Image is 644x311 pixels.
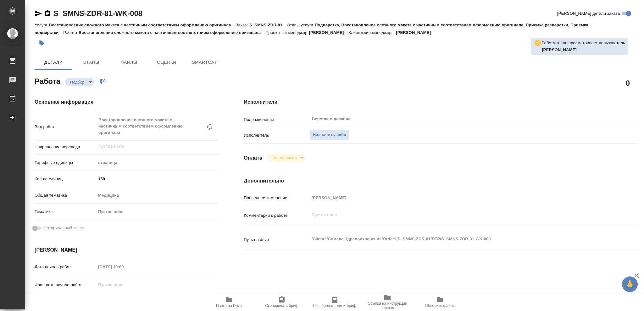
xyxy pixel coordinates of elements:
[244,98,637,106] h4: Исполнители
[44,10,51,17] button: Скопировать ссылку
[203,293,255,311] button: Папка на Drive
[38,58,69,66] span: Детали
[396,30,436,35] p: [PERSON_NAME]
[313,303,356,308] span: Скопировать мини-бриф
[96,157,219,168] div: страница
[98,143,204,150] input: Пустое поле
[249,23,287,27] p: S_SMNS-ZDR-81
[541,40,625,46] p: Работу также просматривает пользователь
[35,282,96,288] p: Факт. дата начала работ
[557,10,620,17] span: [PERSON_NAME] детали заказа
[63,30,79,35] p: Работа
[53,9,142,18] a: S_SMNS-ZDR-81-WK-008
[622,276,638,292] button: 🙏
[309,30,349,35] p: [PERSON_NAME]
[255,293,308,311] button: Скопировать бриф
[35,160,96,166] p: Тарифные единицы
[313,131,346,139] span: Назначить себя
[244,212,309,219] p: Комментарий к работе
[244,195,309,201] p: Последнее изменение
[35,246,219,254] h4: [PERSON_NAME]
[35,23,588,35] p: Подверстка, Восстановление сложного макета с частичным соответствием оформлению оригинала, Приемк...
[44,225,84,231] span: Нотариальный заказ
[189,58,219,66] span: SmartCat
[236,23,249,27] p: Заказ:
[35,36,48,50] button: Добавить тэг
[79,30,265,35] p: Восстановление сложного макета с частичным соответствием оформлению оригинала
[35,10,42,17] button: Скопировать ссылку для ЯМессенджера
[114,58,144,66] span: Файлы
[35,209,96,215] p: Тематика
[625,278,635,291] span: 🙏
[35,98,219,106] h4: Основная информация
[265,303,298,308] span: Скопировать бриф
[308,293,361,311] button: Скопировать мини-бриф
[244,132,309,139] p: Исполнитель
[309,193,604,202] input: Пустое поле
[365,301,410,310] span: Ссылка на инструкции верстки
[414,293,467,311] button: Обновить файлы
[35,23,49,27] p: Услуга
[76,58,106,66] span: Этапы
[35,75,60,86] h2: Работа
[425,303,456,308] span: Обновить файлы
[542,47,577,52] b: [PERSON_NAME]
[309,129,350,140] button: Назначить себя
[265,30,309,35] p: Проектный менеджер
[96,262,151,271] input: Пустое поле
[216,303,242,308] span: Папка на Drive
[98,209,211,215] div: Пустое поле
[35,124,96,130] p: Вид работ
[267,154,306,162] div: Подбор
[287,23,315,27] p: Этапы услуги
[96,190,219,201] div: Медицина
[152,58,182,66] span: Оценки
[35,144,96,150] p: Направление перевода
[96,280,151,289] input: Пустое поле
[244,237,309,243] p: Путь на drive
[244,154,262,162] h4: Оплата
[361,293,414,311] button: Ссылка на инструкции верстки
[35,176,96,182] p: Кол-во единиц
[35,264,96,270] p: Дата начала работ
[96,206,219,217] div: Пустое поле
[68,79,86,85] button: Подбор
[542,47,625,53] p: Крамник Артём
[626,78,630,88] h2: 0
[49,23,236,27] p: Восстановление сложного макета с частичным соответствием оформлению оригинала
[244,117,309,123] p: Подразделение
[65,78,94,86] div: Подбор
[244,177,637,185] h4: Дополнительно
[270,155,298,161] button: Не оплачена
[96,174,219,183] input: ✎ Введи что-нибудь
[309,234,604,244] textarea: /Clients/Сименс Здравоохранение/Orders/S_SMNS-ZDR-81/DTP/S_SMNS-ZDR-81-WK-008
[35,192,96,199] p: Общая тематика
[348,30,396,35] p: Клиентские менеджеры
